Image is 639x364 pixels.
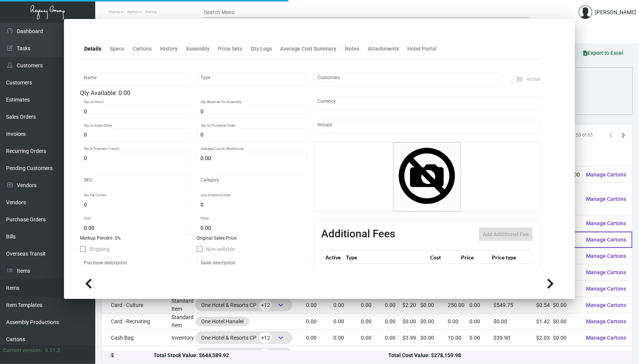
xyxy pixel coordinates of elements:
[490,251,524,264] th: Price type
[280,45,337,53] div: Average Cost Summary
[322,227,396,241] h2: Additional Fees
[317,124,537,130] input: Add new..
[160,45,178,53] div: History
[345,45,360,53] div: Notes
[89,245,110,254] span: Shipping
[251,45,272,53] div: Qty Logs
[479,227,533,241] button: Add Additional Fee
[133,45,152,53] div: Cartons
[110,45,124,53] div: Specs
[186,45,210,53] div: Assembly
[368,45,399,53] div: Attachments
[344,251,429,264] th: Type
[84,45,101,53] div: Details
[45,347,60,354] div: 0.51.2
[408,45,437,53] div: Hotel Portal
[322,251,344,264] th: Active
[428,251,459,264] th: Cost
[526,75,541,84] span: Active
[317,77,500,83] input: Add new..
[206,245,235,254] span: Non-sellable
[218,45,242,53] div: Price Sets
[80,89,307,98] div: Qty Available: 0.00
[3,347,42,354] div: Current version:
[459,251,490,264] th: Price
[483,231,529,237] span: Add Additional Fee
